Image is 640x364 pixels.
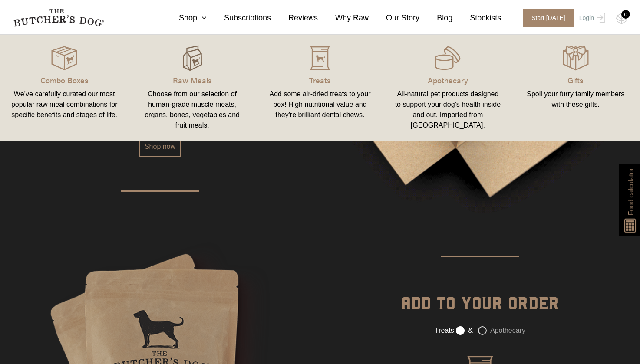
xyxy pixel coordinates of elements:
[522,74,629,86] p: Gifts
[478,326,525,335] label: Apothecary
[626,168,636,215] span: Food calculator
[256,43,384,132] a: Treats Add some air-dried treats to your box! High nutritional value and they're brilliant dental...
[452,12,501,24] a: Stockists
[267,74,373,86] p: Treats
[267,89,373,120] div: Add some air-dried treats to your box! High nutritional value and they're brilliant dental chews.
[179,45,205,71] img: TBD_build-A-Box_Hover.png
[616,13,627,24] img: TBD_Cart-Empty.png
[271,12,318,24] a: Reviews
[318,12,369,24] a: Why Raw
[523,9,574,27] span: Start [DATE]
[514,9,577,27] a: Start [DATE]
[139,89,245,131] div: Choose from our selection of human-grade muscle meats, organs, bones, vegetables and fruit meals.
[11,74,118,86] p: Combo Boxes
[419,12,452,24] a: Blog
[139,136,181,157] a: Shop now
[394,89,501,131] div: All-natural pet products designed to support your dog’s health inside and out. Imported from [GEO...
[128,43,256,132] a: Raw Meals Choose from our selection of human-grade muscle meats, organs, bones, vegetables and fr...
[577,9,605,27] a: Login
[512,43,640,132] a: Gifts Spoil your furry family members with these gifts.
[435,325,454,336] label: Treats
[384,43,511,132] a: Apothecary All-natural pet products designed to support your dog’s health inside and out. Importe...
[401,291,559,325] div: ADD TO YOUR ORDER
[0,43,128,132] a: Combo Boxes We’ve carefully curated our most popular raw meal combinations for specific benefits ...
[11,89,118,120] div: We’ve carefully curated our most popular raw meal combinations for specific benefits and stages o...
[522,89,629,110] div: Spoil your furry family members with these gifts.
[369,12,419,24] a: Our Story
[207,12,271,24] a: Subscriptions
[139,74,245,86] p: Raw Meals
[456,326,473,335] label: &
[394,74,501,86] p: Apothecary
[162,12,207,24] a: Shop
[621,10,630,19] div: 0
